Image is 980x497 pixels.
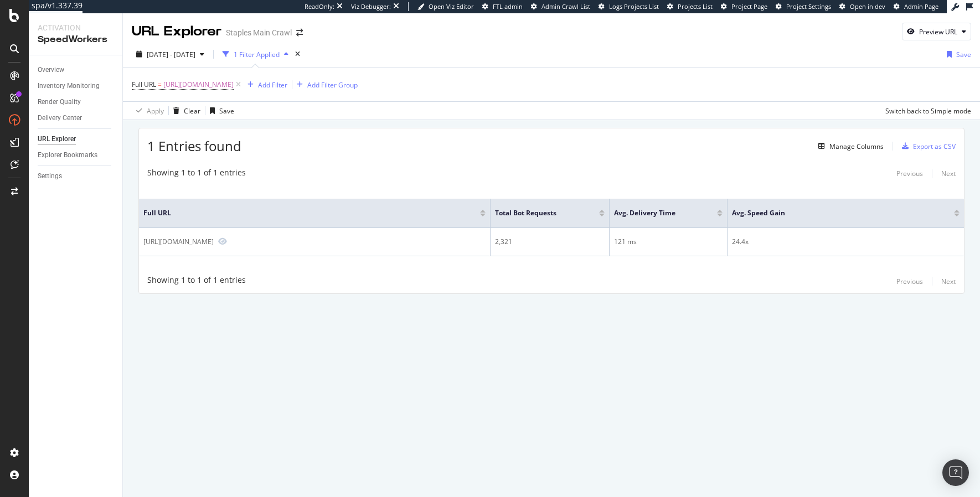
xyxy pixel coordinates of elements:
[956,50,971,59] div: Save
[38,170,115,182] a: Settings
[541,2,590,11] span: Admin Crawl List
[38,64,64,76] div: Overview
[38,112,115,124] a: Delivery Center
[495,237,605,247] div: 2,321
[158,80,162,89] span: =
[218,237,227,245] a: Preview https://www.staples.com/Pens/cat_CL110001
[296,29,303,37] div: arrow-right-arrow-left
[38,170,62,182] div: Settings
[839,2,885,11] a: Open in dev
[829,142,884,151] div: Manage Columns
[38,80,115,92] a: Inventory Monitoring
[305,2,334,11] div: ReadOnly:
[205,102,234,120] button: Save
[732,237,960,247] div: 24.4x
[132,45,209,63] button: [DATE] - [DATE]
[614,237,723,247] div: 121 ms
[184,106,200,116] div: Clear
[38,80,100,92] div: Inventory Monitoring
[721,2,767,11] a: Project Page
[143,208,463,218] span: Full URL
[942,45,971,63] button: Save
[169,102,200,120] button: Clear
[894,2,938,11] a: Admin Page
[38,22,114,33] div: Activation
[732,208,937,218] span: Avg. Speed Gain
[132,102,164,120] button: Apply
[898,137,956,155] button: Export as CSV
[132,22,221,41] div: URL Explorer
[38,96,81,108] div: Render Quality
[913,142,956,151] div: Export as CSV
[147,106,164,116] div: Apply
[219,106,234,116] div: Save
[226,27,292,38] div: Staples Main Crawl
[38,133,115,145] a: URL Explorer
[38,112,82,124] div: Delivery Center
[147,275,246,288] div: Showing 1 to 1 of 1 entries
[38,133,76,145] div: URL Explorer
[163,77,234,92] span: [URL][DOMAIN_NAME]
[609,2,659,11] span: Logs Projects List
[941,167,956,180] button: Next
[731,2,767,11] span: Project Page
[881,102,971,120] button: Switch back to Simple mode
[258,80,287,90] div: Add Filter
[351,2,391,11] div: Viz Debugger:
[243,78,287,91] button: Add Filter
[38,64,115,76] a: Overview
[132,80,156,89] span: Full URL
[143,237,214,246] div: [URL][DOMAIN_NAME]
[293,49,302,60] div: times
[919,27,957,37] div: Preview URL
[417,2,474,11] a: Open Viz Editor
[678,2,713,11] span: Projects List
[292,78,358,91] button: Add Filter Group
[218,45,293,63] button: 1 Filter Applied
[667,2,713,11] a: Projects List
[38,96,115,108] a: Render Quality
[482,2,523,11] a: FTL admin
[531,2,590,11] a: Admin Crawl List
[38,149,97,161] div: Explorer Bookmarks
[786,2,831,11] span: Project Settings
[495,208,582,218] span: Total Bot Requests
[147,167,246,180] div: Showing 1 to 1 of 1 entries
[38,149,115,161] a: Explorer Bookmarks
[902,23,971,40] button: Preview URL
[599,2,659,11] a: Logs Projects List
[850,2,885,11] span: Open in dev
[941,169,956,178] div: Next
[234,50,280,59] div: 1 Filter Applied
[896,169,923,178] div: Previous
[493,2,523,11] span: FTL admin
[885,106,971,116] div: Switch back to Simple mode
[904,2,938,11] span: Admin Page
[896,167,923,180] button: Previous
[941,275,956,288] button: Next
[614,208,700,218] span: Avg. Delivery Time
[147,137,241,155] span: 1 Entries found
[429,2,474,11] span: Open Viz Editor
[896,275,923,288] button: Previous
[814,139,884,153] button: Manage Columns
[896,277,923,286] div: Previous
[941,277,956,286] div: Next
[307,80,358,90] div: Add Filter Group
[942,459,969,486] div: Open Intercom Messenger
[38,33,114,46] div: SpeedWorkers
[147,50,195,59] span: [DATE] - [DATE]
[776,2,831,11] a: Project Settings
